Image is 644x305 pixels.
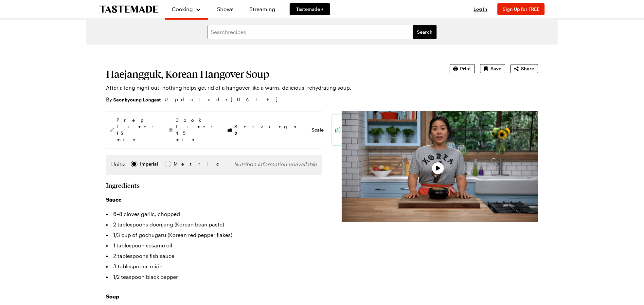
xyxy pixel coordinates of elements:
h2: Ingredients [106,181,140,189]
button: Log In [467,6,493,12]
button: Scale [312,127,324,133]
span: Nutrition information unavailable [234,161,317,167]
button: Print [450,64,475,73]
button: filters [413,25,437,39]
h3: Soup [106,293,322,300]
div: Metric [174,160,188,168]
div: Imperial [140,160,158,168]
span: Cook Time: 45 min [175,117,216,143]
span: Sign Up for FREE [503,6,539,12]
li: 1/2 teaspoon black pepper [106,272,322,282]
p: By [106,96,161,103]
span: Print [460,65,471,72]
span: Log In [474,6,487,12]
button: Play Video [432,162,444,174]
span: Cooking [172,6,193,12]
video-js: Video Player [342,111,538,222]
label: Units: [111,160,126,168]
span: Tastemade + [296,6,324,12]
button: Share [510,64,538,73]
li: 2 tablespoons doenjang (Korean bean paste) [106,219,322,230]
span: Servings: [234,123,308,137]
span: Save [491,65,501,72]
span: Search [417,29,433,35]
span: Metric [174,160,188,168]
h3: Sauce [106,196,322,204]
a: To Tastemade Home Page [99,6,158,13]
li: 6–8 cloves garlic, chopped [106,209,322,219]
button: Cooking [171,3,201,16]
a: Tastemade + [290,3,330,15]
span: Updated : [DATE] [165,96,284,103]
li: 1/3 cup of gochugaru (Korean red pepper flakes) [106,230,322,240]
span: Share [521,65,534,72]
p: After a long night out, nothing helps get rid of a hangover like a warm, delicious, rehydrating s... [106,84,431,92]
span: Prep Time: 15 min [116,117,157,143]
button: Save recipe [480,64,505,73]
button: Sign Up for FREE [497,3,545,15]
div: Imperial Metric [111,160,188,170]
a: seonkyoung longest [113,96,161,103]
li: 2 tablespoons fish sauce [106,251,322,261]
h1: Haejangguk, Korean Hangover Soup [106,68,431,80]
span: 2 [234,130,237,136]
li: 1 tablespoon sesame oil [106,240,322,251]
span: Imperial [140,160,159,168]
li: 3 tablespoons mirin [106,261,322,272]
